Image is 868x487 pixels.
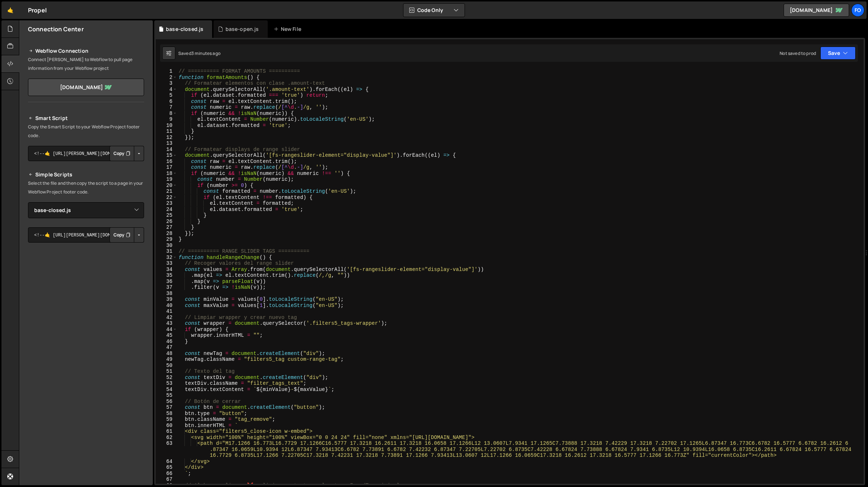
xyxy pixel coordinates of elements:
h2: Simple Scripts [28,170,144,179]
a: [DOMAIN_NAME] [784,4,849,17]
div: 50 [156,363,177,369]
div: 10 [156,123,177,129]
div: Button group with nested dropdown [110,146,144,161]
div: 61 [156,428,177,435]
div: 55 [156,392,177,399]
div: 8 [156,111,177,117]
div: 30 [156,243,177,249]
h2: Connection Center [28,25,84,33]
div: 11 [156,128,177,135]
div: Propel [28,6,47,15]
div: New File [274,25,304,33]
a: 🤙 [1,1,19,19]
div: 45 [156,332,177,339]
div: 1 [156,68,177,75]
div: 34 [156,267,177,273]
div: 47 [156,344,177,351]
div: 12 [156,135,177,141]
p: Connect [PERSON_NAME] to Webflow to pull page information from your Webflow project [28,55,144,73]
div: 28 [156,231,177,237]
div: 40 [156,303,177,309]
div: 42 [156,315,177,321]
button: Copy [110,227,134,243]
div: 37 [156,284,177,291]
div: 67 [156,476,177,483]
div: 53 [156,380,177,387]
div: 29 [156,236,177,243]
div: 5 [156,92,177,99]
div: 64 [156,459,177,465]
div: 65 [156,464,177,471]
div: 59 [156,416,177,423]
div: 7 [156,104,177,111]
div: 41 [156,308,177,315]
textarea: <!--🤙 [URL][PERSON_NAME][DOMAIN_NAME]> <script>document.addEventListener("DOMContentLoaded", func... [28,146,144,161]
div: Saved [178,50,220,56]
div: 31 [156,248,177,255]
div: 17 [156,164,177,171]
div: 32 [156,255,177,261]
div: 56 [156,399,177,405]
div: 4 [156,87,177,93]
div: 36 [156,279,177,285]
div: 35 [156,272,177,279]
div: 33 [156,260,177,267]
div: 38 [156,291,177,297]
iframe: YouTube video player [28,325,145,390]
div: 52 [156,375,177,381]
div: 63 [156,440,177,459]
h2: Webflow Connection [28,47,144,55]
div: 51 [156,368,177,375]
textarea: <!--🤙 [URL][PERSON_NAME][DOMAIN_NAME]> <script>document.addEventListener("DOMContentLoaded", func... [28,227,144,243]
div: 15 [156,152,177,159]
div: 21 [156,188,177,195]
div: 39 [156,296,177,303]
div: 24 [156,207,177,213]
div: base-open.js [226,25,259,33]
div: 44 [156,327,177,333]
div: Button group with nested dropdown [110,227,144,243]
div: 2 [156,75,177,81]
div: Not saved to prod [780,50,816,56]
div: 20 [156,183,177,189]
div: 6 [156,99,177,105]
div: 3 minutes ago [191,50,220,56]
button: Code Only [403,4,465,17]
div: 57 [156,404,177,411]
div: 18 [156,171,177,177]
div: 14 [156,147,177,153]
a: fo [851,4,864,17]
div: 9 [156,116,177,123]
div: base-closed.js [166,25,203,33]
div: 23 [156,200,177,207]
div: 54 [156,387,177,393]
div: 3 [156,80,177,87]
div: 49 [156,356,177,363]
div: 62 [156,435,177,441]
a: [DOMAIN_NAME] [28,79,144,96]
div: 22 [156,195,177,201]
div: 43 [156,320,177,327]
button: Save [820,47,856,60]
div: 27 [156,224,177,231]
div: 25 [156,212,177,219]
div: 60 [156,423,177,429]
iframe: YouTube video player [28,255,145,320]
div: 19 [156,176,177,183]
div: 46 [156,339,177,345]
div: 13 [156,140,177,147]
div: 66 [156,471,177,477]
div: 26 [156,219,177,225]
h2: Smart Script [28,114,144,123]
p: Copy the Smart Script to your Webflow Project footer code. [28,123,144,140]
p: Select the file and then copy the script to a page in your Webflow Project footer code. [28,179,144,196]
button: Copy [110,146,134,161]
div: 48 [156,351,177,357]
div: 16 [156,159,177,165]
div: 58 [156,411,177,417]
